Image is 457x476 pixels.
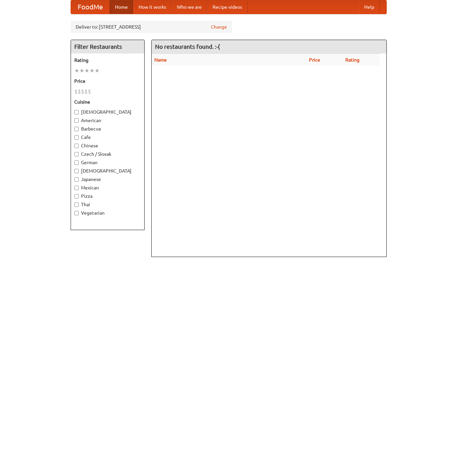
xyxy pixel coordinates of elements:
[74,168,141,174] label: [DEMOGRAPHIC_DATA]
[74,184,141,191] label: Mexican
[94,67,100,74] li: ★
[309,57,320,63] a: Price
[71,21,232,33] div: Deliver to: [STREET_ADDRESS]
[74,159,141,166] label: German
[74,177,79,182] input: Japanese
[89,67,94,74] li: ★
[345,57,359,63] a: Rating
[74,88,78,95] li: $
[84,88,88,95] li: $
[81,88,84,95] li: $
[74,176,141,183] label: Japanese
[74,152,79,156] input: Czech / Slovak
[74,169,79,173] input: [DEMOGRAPHIC_DATA]
[74,160,79,165] input: German
[207,0,247,14] a: Recipe videos
[84,67,89,74] li: ★
[74,127,79,131] input: Barbecue
[74,201,141,208] label: Thai
[78,88,81,95] li: $
[88,88,91,95] li: $
[74,144,79,148] input: Chinese
[74,67,79,74] li: ★
[74,110,79,114] input: [DEMOGRAPHIC_DATA]
[74,99,141,105] h5: Cuisine
[71,40,144,53] h4: Filter Restaurants
[74,211,79,215] input: Vegetarian
[74,134,141,141] label: Cafe
[74,193,141,199] label: Pizza
[74,78,141,84] h5: Price
[133,0,172,14] a: How it works
[155,43,220,50] ng-pluralize: No restaurants found. :-(
[74,118,79,123] input: American
[110,0,133,14] a: Home
[74,194,79,198] input: Pizza
[74,125,141,132] label: Barbecue
[74,109,141,115] label: [DEMOGRAPHIC_DATA]
[154,57,167,63] a: Name
[74,57,141,64] h5: Rating
[74,117,141,124] label: American
[74,210,141,216] label: Vegetarian
[74,135,79,140] input: Cafe
[74,142,141,149] label: Chinese
[172,0,207,14] a: Who we are
[74,203,79,207] input: Thai
[79,67,84,74] li: ★
[71,0,110,14] a: FoodMe
[74,151,141,157] label: Czech / Slovak
[74,186,79,190] input: Mexican
[211,24,227,30] a: Change
[359,0,380,14] a: Help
